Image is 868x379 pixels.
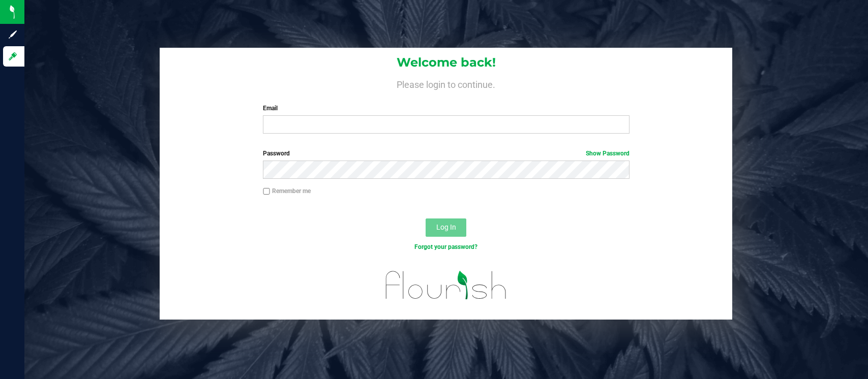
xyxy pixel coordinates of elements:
label: Email [263,104,630,113]
input: Remember me [263,188,270,195]
inline-svg: Log in [8,51,18,61]
a: Show Password [586,150,630,157]
label: Remember me [263,186,311,196]
h1: Welcome back! [160,56,732,69]
img: flourish_logo.svg [375,262,518,308]
button: Log In [426,218,466,237]
h4: Please login to continue. [160,77,732,89]
span: Log In [436,223,456,231]
span: Password [263,150,290,157]
a: Forgot your password? [414,243,477,250]
inline-svg: Sign up [8,29,18,40]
